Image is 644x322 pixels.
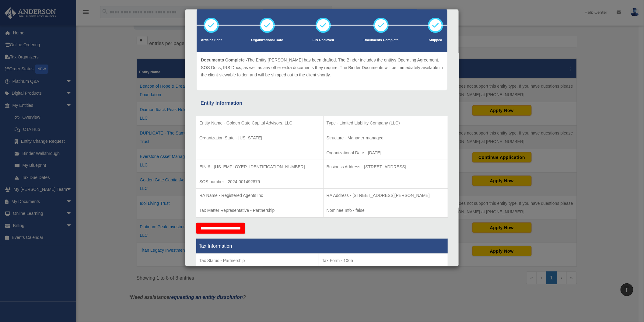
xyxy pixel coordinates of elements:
p: Shipped [428,37,443,43]
p: Documents Complete [363,37,398,43]
p: RA Address - [STREET_ADDRESS][PERSON_NAME] [327,192,445,199]
p: Tax Matter Representative - Partnership [199,207,320,214]
p: Structure - Manager-managed [327,134,445,142]
p: Entity Name - Golden Gate Capital Advisors, LLC [199,119,320,127]
p: Organization State - [US_STATE] [199,134,320,142]
p: Tax Status - Partnership [199,257,316,264]
p: Organizational Date - [DATE] [327,149,445,157]
p: Nominee Info - false [327,207,445,214]
th: Tax Information [196,239,448,254]
p: Organizational Date [251,37,283,43]
p: RA Name - Registered Agents Inc [199,192,320,199]
p: EIN # - [US_EMPLOYER_IDENTIFICATION_NUMBER] [199,163,320,171]
p: Type - Limited Liability Company (LLC) [327,119,445,127]
p: EIN Recieved [313,37,334,43]
p: The Entity [PERSON_NAME] has been drafted. The Binder includes the entitys Operating Agreement, S... [201,56,443,79]
p: SOS number - 2024-001492879 [199,178,320,186]
span: Documents Complete - [201,58,247,62]
div: Entity Information [201,99,443,107]
p: Business Address - [STREET_ADDRESS] [327,163,445,171]
td: Tax Period Type - Calendar Year [196,254,319,299]
p: Articles Sent [201,37,222,43]
p: Tax Form - 1065 [322,257,445,264]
